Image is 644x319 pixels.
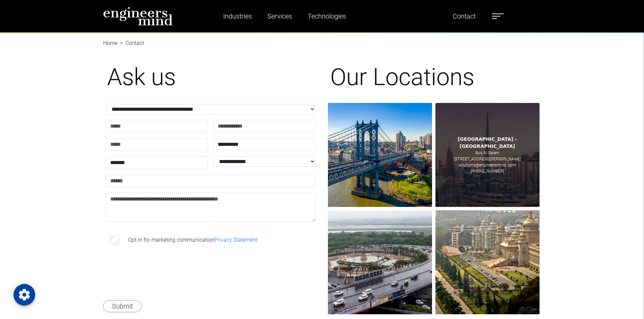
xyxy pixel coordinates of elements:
h1: Ask us [107,63,314,91]
iframe: reCAPTCHA [107,258,210,284]
div: [GEOGRAPHIC_DATA] - [GEOGRAPHIC_DATA] [440,136,534,150]
p: [PHONE_NUMBER] [471,168,504,174]
button: Submit [103,300,142,312]
a: Services [265,8,295,24]
h1: Our Locations [330,63,537,91]
li: Contact [117,39,144,47]
a: Contact [450,8,478,24]
p: solutions@engineersmind. com [458,162,516,168]
nav: breadcrumb [103,32,541,41]
p: [STREET_ADDRESS][PERSON_NAME] [454,156,521,162]
img: gif [435,103,540,207]
a: Technologies [305,8,349,24]
a: Industries [220,8,255,24]
a: Home [103,40,117,46]
img: logo [103,7,173,26]
img: gif [328,210,432,314]
img: gif [435,210,540,314]
label: Opt in for marketing communication [128,236,258,244]
img: gif [328,103,432,207]
p: Burj Al Salam [475,150,499,156]
a: Privacy Statement [214,237,258,243]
